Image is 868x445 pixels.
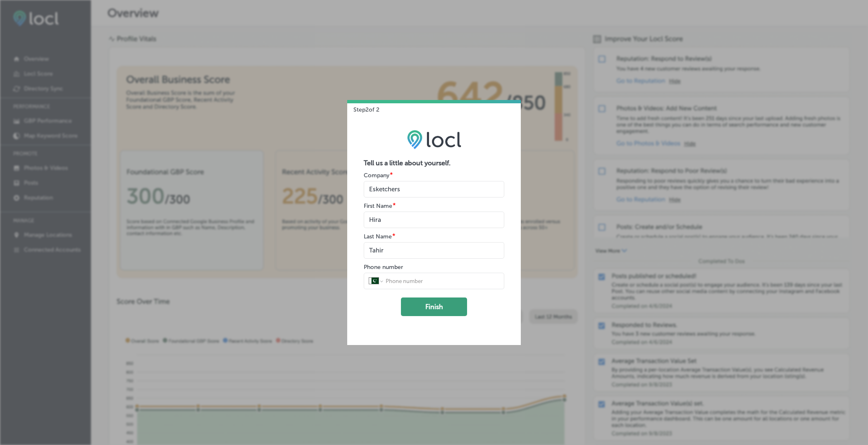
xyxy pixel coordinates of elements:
[364,202,392,209] label: First Name
[364,233,392,240] label: Last Name
[401,297,467,316] button: Finish
[407,130,461,149] img: LOCL logo
[364,264,403,271] label: Phone number
[364,172,389,179] label: Company
[364,159,451,167] strong: Tell us a little about yourself.
[347,100,379,113] p: Step 2 of 2
[385,277,499,285] input: Phone number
